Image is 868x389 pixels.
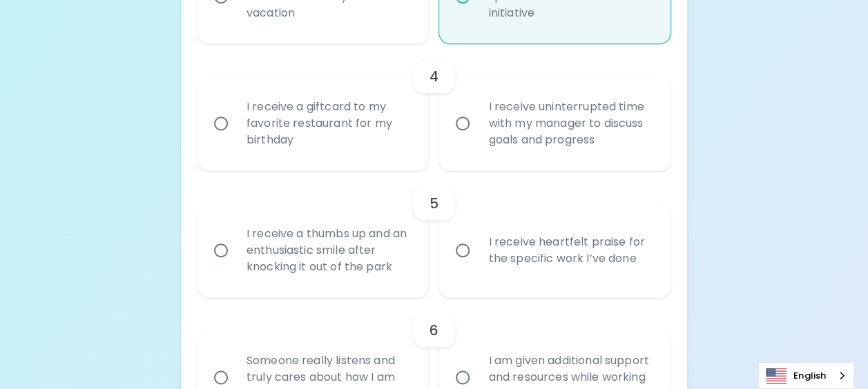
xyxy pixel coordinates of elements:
div: I receive uninterrupted time with my manager to discuss goals and progress [477,82,663,165]
div: I receive heartfelt praise for the specific work I’ve done [477,217,663,283]
a: English [759,363,853,388]
h6: 6 [430,319,438,341]
div: choice-group-check [197,43,671,170]
div: I receive a giftcard to my favorite restaurant for my birthday [235,82,421,165]
div: I receive a thumbs up and an enthusiastic smile after knocking it out of the park [235,209,421,292]
h6: 4 [430,66,438,88]
div: choice-group-check [197,170,671,297]
div: Language [758,362,854,389]
aside: Language selected: English [758,362,854,389]
h6: 5 [430,192,438,215]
